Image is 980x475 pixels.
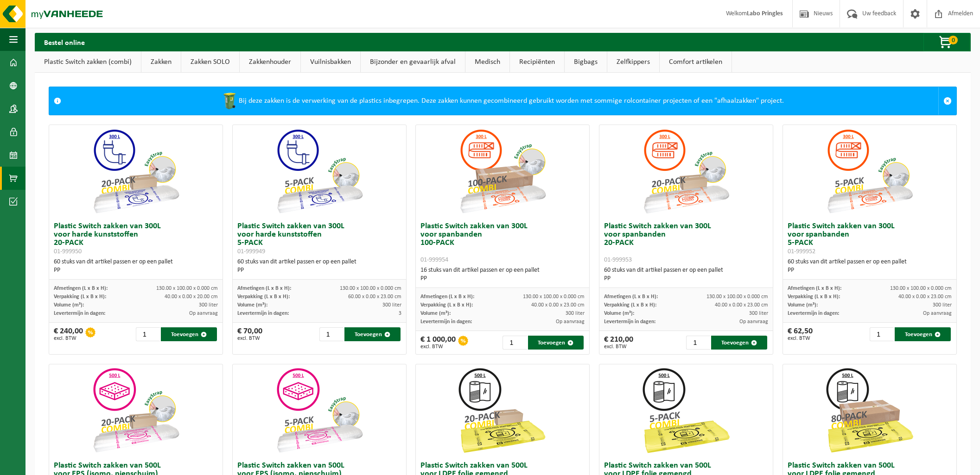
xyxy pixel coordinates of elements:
span: 40.00 x 0.00 x 23.00 cm [531,302,585,308]
span: Volume (m³): [604,311,634,316]
span: 01-999954 [420,256,448,263]
span: Levertermijn in dagen: [54,311,105,316]
div: 16 stuks van dit artikel passen er op een pallet [420,266,585,283]
h3: Plastic Switch zakken van 300L voor spanbanden 20-PACK [604,222,768,264]
span: Afmetingen (L x B x H): [54,286,108,291]
div: 60 stuks van dit artikel passen er op een pallet [237,258,401,275]
span: excl. BTW [54,336,83,341]
span: 01-999952 [788,248,815,255]
span: Verpakking (L x B x H): [604,302,656,308]
span: 40.00 x 0.00 x 23.00 cm [715,302,768,308]
h3: Plastic Switch zakken van 300L voor harde kunststoffen 5-PACK [237,222,401,256]
a: Recipiënten [510,51,564,73]
span: Levertermijn in dagen: [788,311,839,316]
span: excl. BTW [237,336,262,341]
div: € 240,00 [54,327,83,341]
div: 60 stuks van dit artikel passen er op een pallet [604,266,768,283]
span: Op aanvraag [739,319,768,325]
div: PP [420,275,585,283]
a: Zelfkippers [607,51,659,73]
img: WB-0240-HPE-GN-50.png [220,92,239,110]
img: 01-999964 [456,364,549,457]
span: 01-999949 [237,248,265,255]
img: 01-999963 [640,364,732,457]
a: Comfort artikelen [660,51,732,73]
span: 130.00 x 100.00 x 0.000 cm [890,286,952,291]
span: Volume (m³): [788,302,818,308]
span: 01-999950 [54,248,82,255]
a: Plastic Switch zakken (combi) [35,51,141,73]
h3: Plastic Switch zakken van 300L voor spanbanden 100-PACK [420,222,585,264]
input: 1 [319,327,344,341]
strong: Labo Pringles [747,10,783,17]
span: Levertermijn in dagen: [420,319,472,325]
span: 300 liter [933,302,952,308]
div: Bij deze zakken is de verwerking van de plastics inbegrepen. Deze zakken kunnen gecombineerd gebr... [66,87,938,115]
input: 1 [686,336,710,350]
span: 40.00 x 0.00 x 20.00 cm [165,294,218,300]
span: 40.00 x 0.00 x 23.00 cm [898,294,952,300]
span: Op aanvraag [556,319,585,325]
button: Toevoegen [528,336,584,350]
a: Sluit melding [938,87,956,115]
img: 01-999955 [273,364,366,457]
span: Levertermijn in dagen: [237,311,289,316]
h3: Plastic Switch zakken van 300L voor spanbanden 5-PACK [788,222,952,256]
h3: Plastic Switch zakken van 300L voor harde kunststoffen 20-PACK [54,222,218,256]
a: Zakkenhouder [240,51,300,73]
span: 01-999953 [604,256,632,263]
span: excl. BTW [420,344,456,350]
div: € 62,50 [788,327,813,341]
span: excl. BTW [788,336,813,341]
button: 0 [923,33,970,51]
span: 300 liter [199,302,218,308]
span: Afmetingen (L x B x H): [420,294,474,300]
span: Op aanvraag [923,311,952,316]
span: Afmetingen (L x B x H): [604,294,658,300]
img: 01-999952 [823,125,916,218]
span: Afmetingen (L x B x H): [237,286,291,291]
img: 01-999968 [823,364,916,457]
div: PP [788,266,952,275]
span: Verpakking (L x B x H): [54,294,106,300]
input: 1 [136,327,160,341]
img: 01-999953 [640,125,732,218]
img: 01-999950 [89,125,182,218]
img: 01-999954 [456,125,549,218]
span: 300 liter [749,311,768,316]
span: Volume (m³): [420,311,451,316]
span: Op aanvraag [189,311,218,316]
span: Afmetingen (L x B x H): [788,286,841,291]
div: PP [237,266,401,275]
span: Verpakking (L x B x H): [237,294,290,300]
img: 01-999949 [273,125,366,218]
button: Toevoegen [161,327,217,341]
span: Volume (m³): [54,302,84,308]
span: 0 [948,36,958,44]
a: Bigbags [565,51,607,73]
span: 130.00 x 100.00 x 0.000 cm [523,294,585,300]
h2: Bestel online [35,33,94,51]
div: PP [604,275,768,283]
a: Medisch [465,51,509,73]
span: Verpakking (L x B x H): [788,294,840,300]
span: excl. BTW [604,344,633,350]
div: € 1 000,00 [420,336,456,350]
a: Zakken [141,51,181,73]
img: 01-999956 [89,364,182,457]
div: 60 stuks van dit artikel passen er op een pallet [54,258,218,275]
a: Vuilnisbakken [301,51,360,73]
input: 1 [503,336,527,350]
div: € 70,00 [237,327,262,341]
div: 60 stuks van dit artikel passen er op een pallet [788,258,952,275]
span: 130.00 x 100.00 x 0.000 cm [340,286,401,291]
span: 300 liter [566,311,585,316]
span: Verpakking (L x B x H): [420,302,473,308]
a: Bijzonder en gevaarlijk afval [361,51,465,73]
input: 1 [870,327,894,341]
button: Toevoegen [344,327,401,341]
div: PP [54,266,218,275]
span: 3 [399,311,401,316]
span: 60.00 x 0.00 x 23.00 cm [348,294,401,300]
button: Toevoegen [711,336,767,350]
